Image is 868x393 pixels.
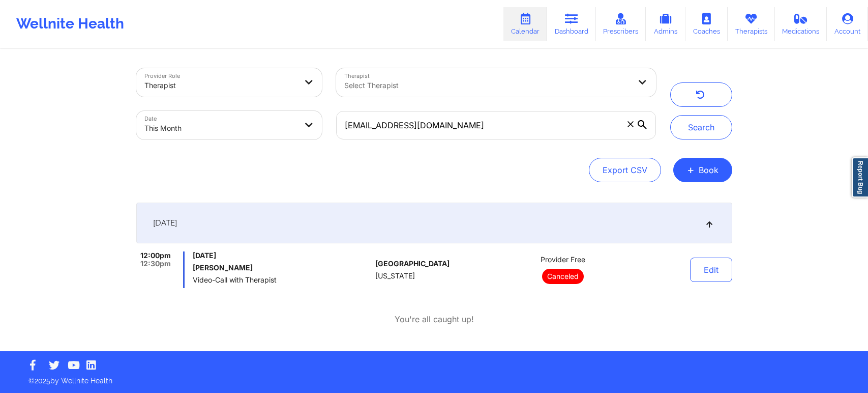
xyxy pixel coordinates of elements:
p: Canceled [542,269,584,284]
span: 12:00pm [140,251,171,260]
button: Edit [690,258,732,282]
div: Therapist [144,74,297,97]
a: Admins [646,7,685,41]
a: Medications [775,7,827,41]
span: [GEOGRAPHIC_DATA] [375,260,450,268]
a: Prescribers [596,7,646,41]
span: [US_STATE] [375,272,415,280]
button: Export CSV [589,158,661,182]
span: [DATE] [153,218,177,228]
div: This Month [144,117,297,139]
a: Therapists [728,7,775,41]
span: 12:30pm [140,260,171,268]
h6: [PERSON_NAME] [193,264,371,272]
a: Dashboard [547,7,596,41]
button: +Book [673,158,732,182]
span: + [687,167,695,173]
p: You're all caught up! [395,314,474,325]
p: © 2025 by Wellnite Health [21,369,847,386]
button: Search [670,115,732,139]
a: Report Bug [852,157,868,198]
span: Provider Free [541,256,585,264]
span: [DATE] [193,251,371,260]
a: Account [827,7,868,41]
span: Video-Call with Therapist [193,276,371,284]
a: Coaches [685,7,728,41]
a: Calendar [503,7,547,41]
input: Search by patient email [336,111,655,139]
